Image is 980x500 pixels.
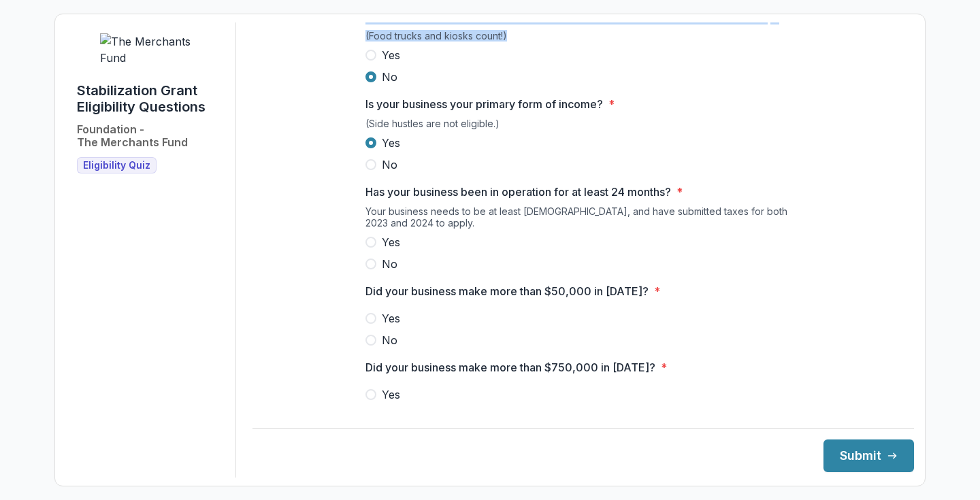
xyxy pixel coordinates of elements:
[100,33,202,66] img: The Merchants Fund
[382,386,400,403] span: Yes
[382,69,397,85] span: No
[365,205,801,234] div: Your business needs to be at least [DEMOGRAPHIC_DATA], and have submitted taxes for both 2023 and...
[365,184,671,200] p: Has your business been in operation for at least 24 months?
[382,234,400,250] span: Yes
[365,359,655,376] p: Did your business make more than $750,000 in [DATE]?
[382,256,397,272] span: No
[382,156,397,173] span: No
[365,30,801,47] div: (Food trucks and kiosks count!)
[382,47,400,63] span: Yes
[382,310,400,327] span: Yes
[365,118,801,135] div: (Side hustles are not eligible.)
[382,135,400,151] span: Yes
[83,160,150,171] span: Eligibility Quiz
[823,439,914,472] button: Submit
[77,82,225,115] h1: Stabilization Grant Eligibility Questions
[77,123,188,149] h2: Foundation - The Merchants Fund
[365,283,649,299] p: Did your business make more than $50,000 in [DATE]?
[365,96,603,112] p: Is your business your primary form of income?
[382,332,397,348] span: No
